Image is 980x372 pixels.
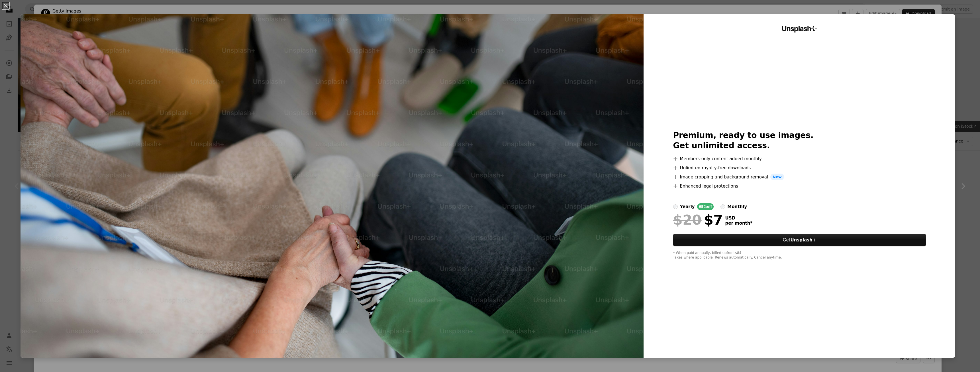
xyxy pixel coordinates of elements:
[680,203,695,210] div: yearly
[673,130,926,151] h2: Premium, ready to use images. Get unlimited access.
[725,216,753,221] span: USD
[673,164,926,171] li: Unlimited royalty-free downloads
[697,203,714,210] div: 65% off
[673,174,926,180] li: Image cropping and background removal
[791,237,816,243] strong: Unsplash+
[725,221,753,226] span: per month *
[770,174,784,180] span: New
[673,212,702,227] span: $20
[673,183,926,190] li: Enhanced legal protections
[673,212,723,227] div: $7
[673,155,926,162] li: Members-only content added monthly
[673,204,678,209] input: yearly65%off
[673,251,926,260] div: * When paid annually, billed upfront $84 Taxes where applicable. Renews automatically. Cancel any...
[720,204,725,209] input: monthly
[727,203,747,210] div: monthly
[673,234,926,246] button: GetUnsplash+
